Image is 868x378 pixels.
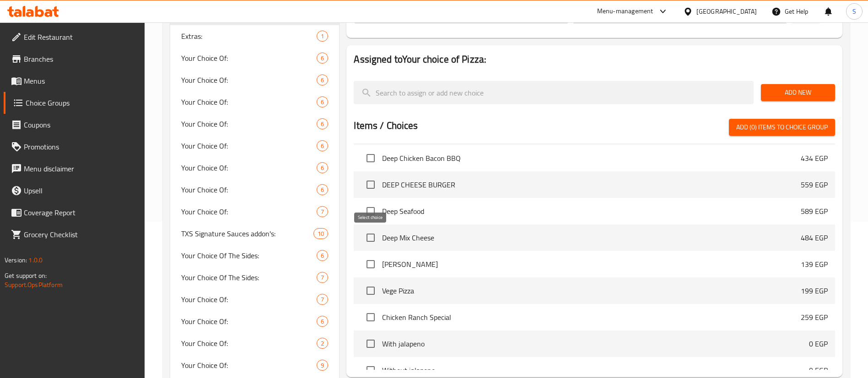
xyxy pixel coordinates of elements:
[317,184,328,195] div: Choices
[317,338,328,349] div: Choices
[382,338,809,349] span: With jalapeno
[317,98,328,106] span: 6
[181,140,317,151] span: Your Choice Of:
[24,119,138,130] span: Coupons
[736,122,828,133] span: Add (0) items to choice group
[181,162,317,173] span: Your Choice Of:
[317,140,328,151] div: Choices
[382,285,801,296] span: Vege Pizza
[382,312,801,323] span: Chicken Ranch Special
[809,338,828,349] p: 0 EGP
[26,97,138,108] span: Choice Groups
[4,70,145,92] a: Menus
[4,180,145,202] a: Upsell
[317,118,328,129] div: Choices
[170,113,339,135] div: Your Choice Of:6
[361,149,380,168] span: Select choice
[317,164,328,172] span: 6
[361,175,380,194] span: Select choice
[382,259,801,270] span: [PERSON_NAME]
[729,119,835,136] button: Add (0) items to choice group
[181,184,317,195] span: Your Choice Of:
[181,338,317,349] span: Your Choice Of:
[170,332,339,354] div: Your Choice Of:2
[170,47,339,69] div: Your Choice Of:6
[317,142,328,150] span: 6
[170,223,339,245] div: TXS Signature Sauces addon's:10
[317,360,328,371] div: Choices
[181,53,317,64] span: Your Choice Of:
[317,75,328,85] div: Choices
[317,120,328,128] span: 6
[597,6,653,17] div: Menu-management
[314,229,328,238] span: 10
[4,158,145,180] a: Menu disclaimer
[382,232,801,243] span: Deep Mix Cheese
[170,69,339,91] div: Your Choice Of:6
[28,254,43,266] span: 1.0.0
[317,317,328,326] span: 6
[317,206,328,217] div: Choices
[181,294,317,305] span: Your Choice Of:
[5,254,27,266] span: Version:
[801,285,828,296] p: 199 EGP
[181,118,317,129] span: Your Choice Of:
[317,295,328,304] span: 7
[170,25,339,47] div: Extras:1
[181,75,317,85] span: Your Choice Of:
[317,339,328,348] span: 2
[170,179,339,201] div: Your Choice Of:6
[4,202,145,224] a: Coverage Report
[809,365,828,376] p: 0 EGP
[4,92,145,114] a: Choice Groups
[24,141,138,152] span: Promotions
[801,259,828,270] p: 139 EGP
[317,361,328,370] span: 9
[361,202,380,221] span: Select choice
[24,163,138,174] span: Menu disclaimer
[24,75,138,86] span: Menus
[317,32,328,41] span: 1
[761,84,835,101] button: Add New
[170,288,339,310] div: Your Choice Of:7
[317,186,328,194] span: 6
[317,272,328,283] div: Choices
[170,135,339,157] div: Your Choice Of:6
[317,53,328,64] div: Choices
[4,48,145,70] a: Branches
[24,32,138,43] span: Edit Restaurant
[181,206,317,217] span: Your Choice Of:
[317,273,328,282] span: 7
[181,360,317,371] span: Your Choice Of:
[181,250,317,261] span: Your Choice Of The Sides:
[4,114,145,136] a: Coupons
[317,162,328,173] div: Choices
[5,270,47,282] span: Get support on:
[181,228,313,239] span: TXS Signature Sauces addon's:
[170,157,339,179] div: Your Choice Of:6
[24,207,138,218] span: Coverage Report
[170,266,339,288] div: Your Choice Of The Sides:7
[170,310,339,332] div: Your Choice Of:6
[317,96,328,107] div: Choices
[170,354,339,376] div: Your Choice Of:9
[354,119,418,133] h2: Items / Choices
[170,201,339,223] div: Your Choice Of:7
[382,179,801,190] span: DEEP CHEESE BURGER
[24,53,138,64] span: Branches
[181,316,317,327] span: Your Choice Of:
[317,251,328,260] span: 6
[4,26,145,48] a: Edit Restaurant
[317,316,328,327] div: Choices
[317,208,328,216] span: 7
[801,206,828,217] p: 589 EGP
[181,31,317,42] span: Extras:
[313,228,328,239] div: Choices
[24,229,138,240] span: Grocery Checklist
[801,312,828,323] p: 259 EGP
[801,153,828,164] p: 434 EGP
[801,179,828,190] p: 559 EGP
[354,81,754,104] input: search
[354,53,835,66] h2: Assigned to Your choice of Pizza:
[317,250,328,261] div: Choices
